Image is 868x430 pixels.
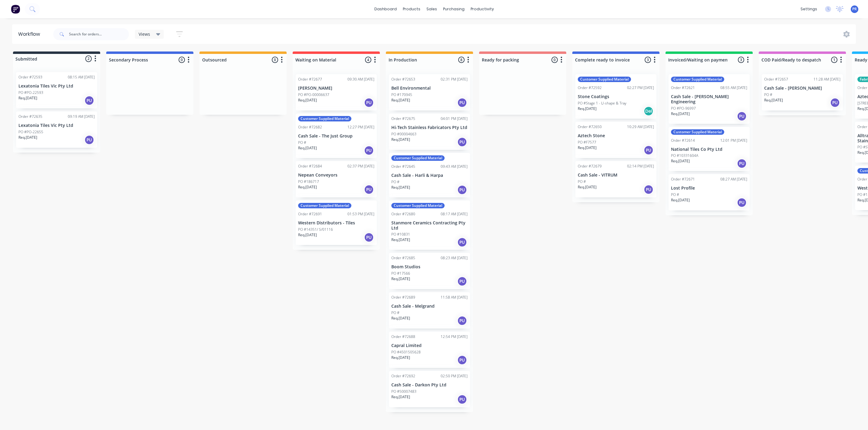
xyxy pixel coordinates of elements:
[391,334,415,339] div: Order #72688
[298,211,322,217] div: Order #72691
[441,334,468,339] div: 12:54 PM [DATE]
[391,211,415,217] div: Order #72680
[391,355,410,360] p: Req. [DATE]
[298,124,322,130] div: Order #72682
[391,316,410,321] p: Req. [DATE]
[391,164,415,169] div: Order #72645
[578,133,654,138] p: Aztech Stone
[441,373,468,379] div: 02:50 PM [DATE]
[347,164,374,169] div: 02:37 PM [DATE]
[391,173,468,178] p: Cash Sale - Harli & Harpa
[441,164,468,169] div: 09:43 AM [DATE]
[16,111,97,148] div: Order #7263509:19 AM [DATE]Lexatonia Tiles Vic Pty LtdPO #PO-22655Req.[DATE]PU
[762,74,843,111] div: Order #7265711:28 AM [DATE]Cash Sale - [PERSON_NAME]PO #Req.[DATE]PU
[68,74,95,80] div: 08:15 AM [DATE]
[296,200,377,245] div: Customer Supplied MaterialOrder #7269101:53 PM [DATE]Western Distributors - TilesPO #14351/ S/011...
[139,31,150,37] span: Views
[457,395,467,404] div: PU
[391,77,415,82] div: Order #72653
[671,106,696,111] p: PO #PO-96997
[440,5,468,14] div: purchasing
[84,135,94,145] div: PU
[11,5,20,14] img: Factory
[364,98,374,107] div: PU
[16,72,97,108] div: Order #7259308:15 AM [DATE]Lexatonia Tiles Vic Pty LtdPO #PO-22593Req.[DATE]PU
[457,316,467,326] div: PU
[578,124,602,130] div: Order #72650
[671,158,690,164] p: Req. [DATE]
[578,106,597,111] p: Req. [DATE]
[391,264,468,270] p: Boom Studios
[457,98,467,107] div: PU
[298,220,374,226] p: Western Distributors - Tiles
[627,164,654,169] div: 02:14 PM [DATE]
[296,114,377,158] div: Customer Supplied MaterialOrder #7268212:27 PM [DATE]Cash Sale - The Just GroupPO #Req.[DATE]PU
[391,295,415,300] div: Order #72689
[468,5,497,14] div: productivity
[18,135,37,140] p: Req. [DATE]
[737,111,747,121] div: PU
[627,85,654,91] div: 02:27 PM [DATE]
[669,74,750,124] div: Customer Supplied MaterialOrder #7262108:55 AM [DATE]Cash Sale - [PERSON_NAME] EngineeringPO #PO-...
[391,237,410,243] p: Req. [DATE]
[391,255,415,261] div: Order #72685
[669,174,750,210] div: Order #7267108:27 AM [DATE]Lost ProfilePO #Req.[DATE]PU
[457,137,467,147] div: PU
[671,186,747,191] p: Lost Profile
[441,116,468,121] div: 04:01 PM [DATE]
[391,373,415,379] div: Order #72692
[391,394,410,400] p: Req. [DATE]
[671,111,690,117] p: Req. [DATE]
[298,173,374,178] p: Nepean Conveyors
[391,179,399,185] p: PO #
[737,159,747,168] div: PU
[298,232,317,238] p: Req. [DATE]
[852,6,857,12] span: PR
[457,276,467,286] div: PU
[18,90,43,95] p: PO #PO-22593
[575,74,656,119] div: Customer Supplied MaterialOrder #7259202:27 PM [DATE]Stone CoatingsPO #Stage 1 - U-shape & TrayRe...
[457,355,467,365] div: PU
[764,77,788,82] div: Order #72657
[298,134,374,139] p: Cash Sale - The Just Group
[737,198,747,207] div: PU
[423,5,440,14] div: sales
[814,77,840,82] div: 11:28 AM [DATE]
[671,94,747,104] p: Cash Sale - [PERSON_NAME] Engineering
[298,145,317,151] p: Req. [DATE]
[391,155,445,161] div: Customer Supplied Material
[441,295,468,300] div: 11:58 AM [DATE]
[578,184,597,190] p: Req. [DATE]
[578,94,654,99] p: Stone Coatings
[391,271,410,276] p: PO #17566
[671,197,690,203] p: Req. [DATE]
[298,140,306,145] p: PO #
[391,343,468,348] p: Capral Limited
[391,86,468,91] p: Bell Environmental
[391,137,410,142] p: Req. [DATE]
[18,95,37,101] p: Req. [DATE]
[578,173,654,178] p: Cash Sale - VITRUM
[298,164,322,169] div: Order #72684
[457,237,467,247] div: PU
[389,74,470,111] div: Order #7265302:31 PM [DATE]Bell EnvironmentalPO #170945Req.[DATE]PU
[575,161,656,197] div: Order #7267902:14 PM [DATE]Cash Sale - VITRUMPO #Req.[DATE]PU
[671,138,695,143] div: Order #72614
[298,227,333,232] p: PO #14351/ S/01116
[764,98,783,103] p: Req. [DATE]
[391,125,468,130] p: Hi-Tech Stainless Fabricators Pty Ltd
[389,114,470,150] div: Order #7267504:01 PM [DATE]Hi-Tech Stainless Fabricators Pty LtdPO #00004663Req.[DATE]PU
[575,122,656,158] div: Order #7265010:29 AM [DATE]Aztech StonePO #F7577Req.[DATE]PU
[578,140,596,145] p: PO #F7577
[389,292,470,329] div: Order #7268911:58 AM [DATE]Cash Sale - MelgrandPO #Req.[DATE]PU
[18,123,95,128] p: Lexatonia Tiles Vic Pty Ltd
[391,203,445,208] div: Customer Supplied Material
[298,92,329,98] p: PO #PO-00006637
[391,304,468,309] p: Cash Sale - Melgrand
[671,85,695,91] div: Order #72621
[18,114,42,119] div: Order #72635
[347,211,374,217] div: 01:53 PM [DATE]
[391,98,410,103] p: Req. [DATE]
[391,220,468,231] p: Stanmore Ceramics Contracting Pty Ltd
[18,74,42,80] div: Order #72593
